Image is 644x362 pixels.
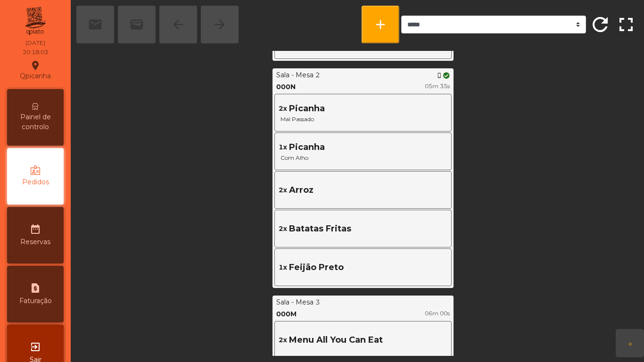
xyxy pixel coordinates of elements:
span: Mal Passado [279,115,447,123]
i: exit_to_app [30,341,41,353]
span: 2x [279,335,287,345]
span: 2x [279,185,287,195]
i: request_page [30,282,41,294]
span: fullscreen [615,13,637,36]
button: add [362,6,399,43]
span: Picanha [289,141,325,154]
div: [DATE] [25,39,45,47]
div: 000M [276,309,297,319]
span: refresh [589,13,611,36]
span: Pedidos [22,177,49,187]
span: 1x [279,263,287,272]
div: Qpicanha [20,58,51,82]
i: location_on [30,60,41,71]
span: 05m 35s [425,82,450,90]
i: date_range [30,223,41,235]
div: 000N [276,82,296,92]
span: Batatas Fritas [289,222,351,235]
span: Picanha [289,102,325,115]
button: fullscreen [614,6,638,43]
span: 2x [279,104,287,114]
div: Mesa 3 [296,297,320,307]
div: 20:18:03 [23,48,48,57]
span: 1x [279,142,287,152]
span: 06m 00s [425,310,450,317]
span: arrow_forward [627,341,633,347]
span: Arroz [289,184,314,197]
div: Sala - [276,297,294,307]
span: Menu All You Can Eat [289,334,383,346]
span: phone_iphone [437,73,442,78]
div: Mesa 2 [296,70,320,80]
img: qpiato [24,5,47,38]
span: Reservas [20,237,50,247]
span: Com Alho [279,154,447,162]
div: Sala - [276,70,294,80]
span: Painel de controlo [9,112,61,132]
span: Faturação [19,296,52,306]
span: 2x [279,224,287,234]
button: arrow_forward [616,329,644,357]
button: refresh [588,6,612,43]
span: Feijão Preto [289,261,344,274]
span: add [373,17,388,32]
